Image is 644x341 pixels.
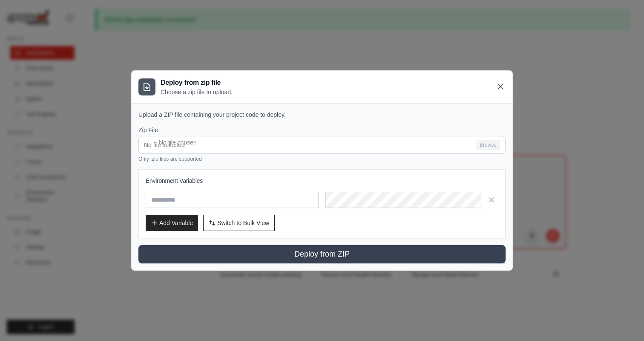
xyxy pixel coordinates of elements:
[138,110,506,119] p: Upload a ZIP file containing your project code to deploy.
[138,156,506,162] p: Only .zip files are supported
[217,219,269,227] span: Switch to Bulk View
[138,126,506,134] label: Zip File
[146,176,498,185] h3: Environment Variables
[203,215,275,231] button: Switch to Bulk View
[161,78,233,88] h3: Deploy from zip file
[138,245,506,263] button: Deploy from ZIP
[138,136,506,154] input: No file selected Browse
[601,300,644,341] iframe: Chat Widget
[161,88,233,96] p: Choose a zip file to upload.
[146,215,198,231] button: Add Variable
